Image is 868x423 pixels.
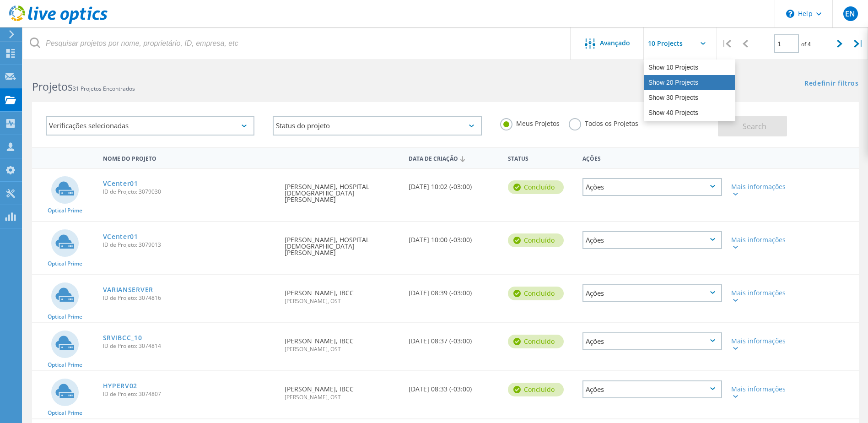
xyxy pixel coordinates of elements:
[285,298,399,304] span: [PERSON_NAME], OST
[508,180,564,194] div: Concluído
[804,80,859,88] a: Redefinir filtros
[280,323,404,361] div: [PERSON_NAME], IBCC
[731,237,788,249] div: Mais informações
[404,149,503,167] div: Data de Criação
[845,10,855,17] span: EN
[582,284,722,302] div: Ações
[717,27,736,60] div: |
[280,371,404,409] div: [PERSON_NAME], IBCC
[404,169,503,199] div: [DATE] 10:02 (-03:00)
[98,149,280,166] div: Nome do Projeto
[103,295,276,301] span: ID de Projeto: 3074816
[644,75,735,90] div: Show 20 Projects
[582,178,722,196] div: Ações
[404,275,503,305] div: [DATE] 08:39 (-03:00)
[600,40,630,46] span: Avançado
[48,314,82,320] span: Optical Prime
[103,335,142,341] a: SRVIBCC_10
[273,116,481,136] div: Status do projeto
[508,233,564,247] div: Concluído
[48,362,82,368] span: Optical Prime
[569,118,638,127] label: Todos os Projetos
[508,335,564,348] div: Concluído
[103,343,276,349] span: ID de Projeto: 3074814
[280,169,404,212] div: [PERSON_NAME], HOSPITAL [DEMOGRAPHIC_DATA] [PERSON_NAME]
[718,116,787,136] button: Search
[285,395,399,400] span: [PERSON_NAME], OST
[46,116,254,136] div: Verificações selecionadas
[32,79,73,94] b: Projetos
[103,180,138,187] a: VCenter01
[743,121,766,131] span: Search
[731,338,788,351] div: Mais informações
[731,290,788,303] div: Mais informações
[801,40,811,48] span: of 4
[644,60,735,75] div: Show 10 Projects
[103,233,138,240] a: VCenter01
[9,19,108,26] a: Live Optics Dashboard
[73,85,135,92] span: 31 Projetos Encontrados
[103,287,153,293] a: VARIANSERVER
[404,323,503,353] div: [DATE] 08:37 (-03:00)
[404,371,503,401] div: [DATE] 08:33 (-03:00)
[404,222,503,252] div: [DATE] 10:00 (-03:00)
[48,261,82,266] span: Optical Prime
[731,184,788,196] div: Mais informações
[644,105,735,120] div: Show 40 Projects
[280,222,404,265] div: [PERSON_NAME], HOSPITAL [DEMOGRAPHIC_DATA] [PERSON_NAME]
[786,10,794,18] svg: \n
[582,332,722,350] div: Ações
[103,242,276,248] span: ID de Projeto: 3079013
[48,410,82,416] span: Optical Prime
[23,27,571,60] input: Pesquisar projetos por nome, proprietário, ID, empresa, etc
[280,275,404,313] div: [PERSON_NAME], IBCC
[103,189,276,195] span: ID de Projeto: 3079030
[644,90,735,105] div: Show 30 Projects
[285,347,399,352] span: [PERSON_NAME], OST
[582,380,722,398] div: Ações
[582,231,722,249] div: Ações
[503,149,578,166] div: Status
[500,118,560,127] label: Meus Projetos
[578,149,727,166] div: Ações
[103,383,138,389] a: HYPERV02
[48,208,82,213] span: Optical Prime
[849,27,868,60] div: |
[731,386,788,399] div: Mais informações
[103,391,276,397] span: ID de Projeto: 3074807
[508,383,564,396] div: Concluído
[508,287,564,300] div: Concluído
